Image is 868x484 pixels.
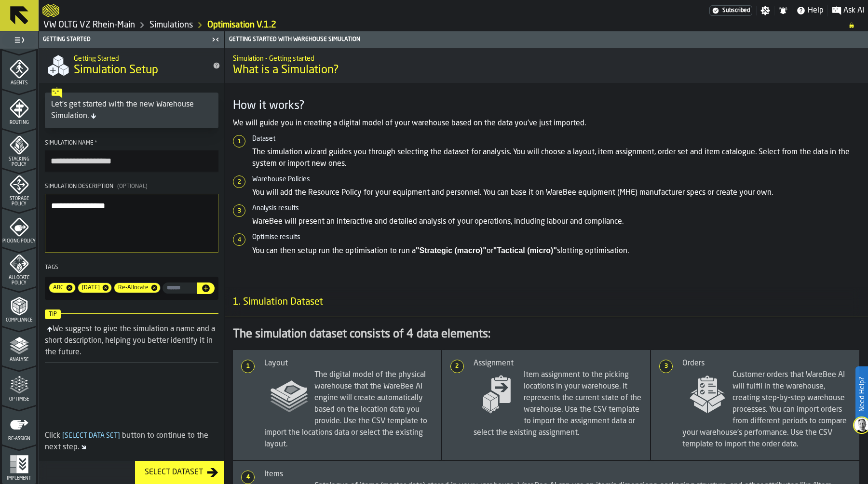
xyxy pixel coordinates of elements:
[252,175,860,183] h6: Warehouse Policies
[252,135,860,143] h6: Dataset
[252,204,860,212] h6: Analysis results
[233,63,860,78] span: What is a Simulation?
[252,147,860,170] p: The simulation wizard guides you through selecting the dataset for analysis. You will choose a la...
[2,275,36,286] span: Allocate Policy
[118,432,120,439] span: ]
[493,246,557,255] strong: "Tactical (micro)"
[42,2,59,19] a: logo-header
[233,98,860,114] h3: How it works?
[757,6,774,15] label: button-toggle-Settings
[45,150,218,172] input: button-toolbar-Simulation Name
[252,233,860,241] h6: Optimise results
[114,284,150,291] span: Re-Allocate
[45,265,58,270] span: Tags
[225,296,323,309] span: 1. Simulation Dataset
[102,284,111,292] span: Remove tag
[42,19,864,31] nav: Breadcrumb
[2,196,36,207] span: Storage Policy
[682,369,852,450] span: Customer orders that WareBee AI will fulfil in the warehouse, creating step-by-step warehouse pro...
[45,430,218,453] div: Click button to continue to the next step.
[2,120,36,125] span: Routing
[2,366,36,405] li: menu Optimise
[2,406,36,444] li: menu Re-assign
[225,31,868,48] header: Getting Started with Warehouse Simulation
[39,31,224,48] header: Getting Started
[43,20,135,30] a: link-to-/wh/i/44979e6c-6f66-405e-9874-c1e29f02a54a
[117,184,148,189] span: (Optional)
[45,325,215,356] div: We suggest to give the simulation a name and a short description, helping you better identify it ...
[264,358,434,369] div: Layout
[709,5,752,16] a: link-to-/wh/i/44979e6c-6f66-405e-9874-c1e29f02a54a/settings/billing
[233,118,860,129] p: We will guide you in creating a digital model of your warehouse based on the data you've just imp...
[242,363,254,370] span: 1
[416,246,487,255] strong: "Strategic (macro)"
[252,216,860,228] p: WareBee will present an interactive and detailed analysis of your operations, including labour an...
[233,327,860,342] div: The simulation dataset consists of 4 data elements:
[2,445,36,484] li: menu Implement
[474,358,643,369] div: Assignment
[141,467,207,478] div: Select Dataset
[2,11,36,49] li: menu Heatmaps
[2,287,36,326] li: menu Compliance
[660,363,672,370] span: 3
[2,129,36,168] li: menu Stacking Policy
[2,327,36,365] li: menu Analyse
[49,284,66,291] span: ABC
[45,309,61,319] span: Tip
[45,184,113,189] span: Simulation Description
[709,5,752,16] div: Menu Subscription
[2,397,36,402] span: Optimise
[2,357,36,363] span: Analyse
[843,5,864,16] span: Ask AI
[74,63,158,78] span: Simulation Setup
[774,6,792,15] label: button-toggle-Notifications
[78,284,102,291] span: Feb/25
[39,48,224,83] div: title-Simulation Setup
[2,169,36,207] li: menu Storage Policy
[150,284,160,292] span: Remove tag
[264,369,434,450] span: The digital model of the physical warehouse that the WareBee AI engine will create automatically ...
[66,284,75,292] span: Remove tag
[225,48,868,83] div: title-What is a Simulation?
[45,140,218,172] label: button-toolbar-Simulation Name
[242,474,254,481] span: 4
[2,33,36,47] label: button-toggle-Toggle Full Menu
[2,81,36,86] span: Agents
[207,20,276,30] a: link-to-/wh/i/44979e6c-6f66-405e-9874-c1e29f02a54a/simulations/d1b4d051-72ca-42c9-93db-c32b2786af61
[792,5,827,16] label: button-toggle-Help
[149,20,193,30] a: link-to-/wh/i/44979e6c-6f66-405e-9874-c1e29f02a54a
[808,5,824,16] span: Help
[209,34,222,45] label: button-toggle-Close me
[2,239,36,244] span: Picking Policy
[135,461,224,484] button: button-Select Dataset
[197,282,215,294] button: button-
[74,53,205,63] h2: Sub Title
[163,282,197,294] label: input-value-
[856,367,867,421] label: Need Help?
[45,194,218,253] textarea: Simulation Description(Optional)
[2,90,36,128] li: menu Routing
[95,140,97,147] span: Required
[62,432,65,439] span: [
[41,36,209,43] div: Getting Started
[233,53,860,63] h2: Sub Title
[264,469,852,480] div: Items
[2,436,36,442] span: Re-assign
[2,476,36,481] span: Implement
[252,187,860,199] p: You will add the Resource Policy for your equipment and personnel. You can base it on WareBee equ...
[51,99,212,122] div: Let's get started with the new Warehouse Simulation.
[451,363,463,370] span: 2
[828,5,868,16] label: button-toggle-Ask AI
[2,157,36,167] span: Stacking Policy
[722,7,750,14] span: Subscribed
[2,50,36,89] li: menu Agents
[2,248,36,286] li: menu Allocate Policy
[60,432,122,439] span: Select Data Set
[227,36,866,43] div: Getting Started with Warehouse Simulation
[474,369,643,439] span: Item assignment to the picking locations in your warehouse. It represents the current state of th...
[2,318,36,323] span: Compliance
[682,358,852,369] div: Orders
[163,282,197,294] input: input-value- input-value-
[2,208,36,247] li: menu Picking Policy
[45,140,218,147] div: Simulation Name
